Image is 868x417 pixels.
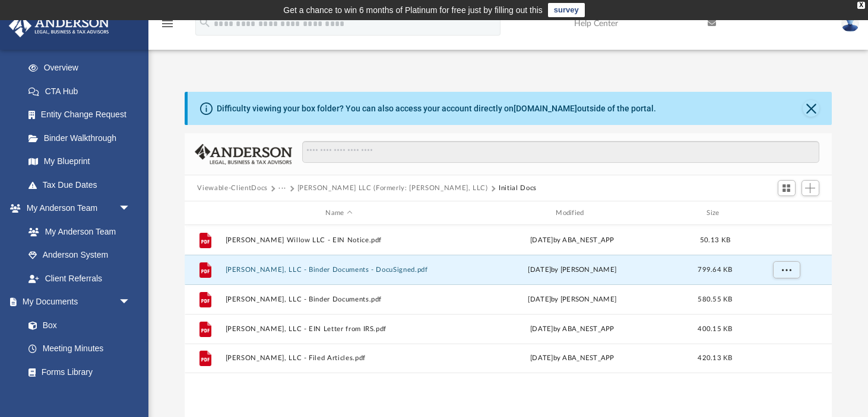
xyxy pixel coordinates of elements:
[283,3,543,17] div: Get a chance to win 6 months of Platinum for free just by filling out this
[225,236,453,244] button: [PERSON_NAME] Willow LLC - EIN Notice.pdf
[772,261,800,279] button: More options
[458,208,686,219] div: Modified
[160,23,175,31] a: menu
[8,290,142,314] a: My Documentsarrow_drop_down
[225,354,453,362] button: [PERSON_NAME], LLC - Filed Articles.pdf
[225,266,453,274] button: [PERSON_NAME], LLC - Binder Documents - DocuSigned.pdf
[17,150,142,174] a: My Blueprint
[691,208,739,219] div: Size
[458,265,686,275] div: [DATE] by [PERSON_NAME]
[198,16,211,29] i: search
[458,294,686,305] div: [DATE] by [PERSON_NAME]
[8,197,142,220] a: My Anderson Teamarrow_drop_down
[119,197,142,221] span: arrow_drop_down
[17,313,137,337] a: Box
[17,360,137,384] a: Forms Library
[224,208,452,219] div: Name
[297,183,488,194] button: [PERSON_NAME] LLC (Formerly: [PERSON_NAME], LLC)
[17,173,148,197] a: Tax Due Dates
[278,183,286,194] button: ···
[698,355,732,361] span: 420.13 KB
[17,126,148,150] a: Binder Walkthrough
[17,79,148,103] a: CTA Hub
[698,296,732,303] span: 580.55 KB
[857,2,865,9] div: close
[119,290,142,315] span: arrow_drop_down
[225,325,453,333] button: [PERSON_NAME], LLC - EIN Letter from IRS.pdf
[17,103,148,127] a: Entity Change Request
[803,100,819,117] button: Close
[698,267,732,273] span: 799.64 KB
[17,337,142,361] a: Meeting Minutes
[302,141,819,163] input: Search files and folders
[841,15,859,32] img: User Pic
[17,267,142,290] a: Client Referrals
[458,353,686,364] div: [DATE] by ABA_NEST_APP
[744,208,827,219] div: id
[17,220,137,243] a: My Anderson Team
[514,104,577,113] a: [DOMAIN_NAME]
[458,324,686,335] div: [DATE] by ABA_NEST_APP
[189,208,219,219] div: id
[802,180,819,197] button: Add
[778,180,796,197] button: Switch to Grid View
[698,326,732,332] span: 400.15 KB
[225,296,453,303] button: [PERSON_NAME], LLC - Binder Documents.pdf
[5,14,113,37] img: Anderson Advisors Platinum Portal
[197,183,267,194] button: Viewable-ClientDocs
[700,237,730,243] span: 50.13 KB
[160,17,175,31] i: menu
[217,102,656,115] div: Difficulty viewing your box folder? You can also access your account directly on outside of the p...
[17,243,142,267] a: Anderson System
[17,56,148,80] a: Overview
[548,3,585,17] a: survey
[499,183,537,194] button: Initial Docs
[458,235,686,246] div: [DATE] by ABA_NEST_APP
